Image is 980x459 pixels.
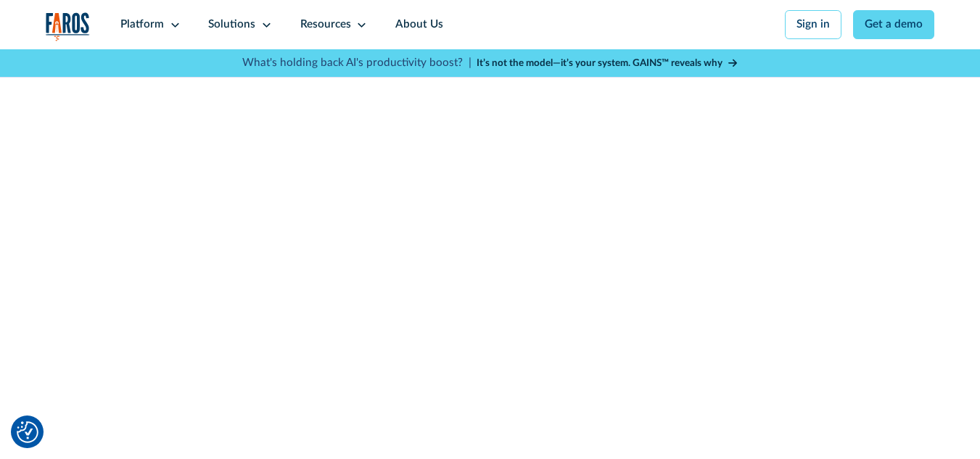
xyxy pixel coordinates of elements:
p: What's holding back AI's productivity boost? | [242,55,472,72]
button: Cookie Settings [17,421,38,443]
a: home [46,12,90,41]
img: Logo of the analytics and reporting company Faros. [46,12,90,41]
div: Platform [120,17,164,33]
img: Revisit consent button [17,421,38,443]
div: Resources [300,17,351,33]
a: Sign in [785,10,842,39]
div: Solutions [208,17,255,33]
a: It’s not the model—it’s your system. GAINS™ reveals why [477,56,738,70]
a: Get a demo [853,10,935,39]
strong: It’s not the model—it’s your system. GAINS™ reveals why [477,58,722,68]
